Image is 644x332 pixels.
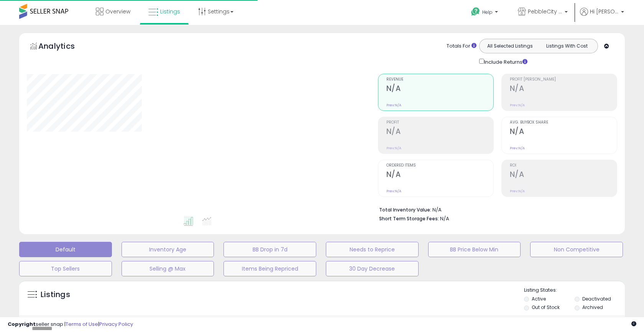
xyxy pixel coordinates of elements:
[379,205,611,214] li: N/A
[160,8,180,15] span: Listings
[538,41,595,51] button: Listings With Cost
[19,242,112,257] button: Default
[386,127,493,137] h2: N/A
[528,8,562,15] span: PebbleCity Store
[122,261,214,276] button: Selling @ Max
[510,189,525,193] small: Prev: N/A
[481,41,539,51] button: All Selected Listings
[510,84,617,94] h2: N/A
[590,8,619,15] span: Hi [PERSON_NAME]
[386,78,493,82] span: Revenue
[510,146,525,150] small: Prev: N/A
[326,261,419,276] button: 30 Day Decrease
[447,43,476,50] div: Totals For
[8,320,36,328] strong: Copyright
[580,8,624,25] a: Hi [PERSON_NAME]
[530,242,623,257] button: Non Competitive
[386,121,493,125] span: Profit
[326,242,419,257] button: Needs to Reprice
[386,84,493,94] h2: N/A
[510,121,617,125] span: Avg. Buybox Share
[122,242,214,257] button: Inventory Age
[19,261,112,276] button: Top Sellers
[510,103,525,107] small: Prev: N/A
[465,1,506,25] a: Help
[379,206,431,213] b: Total Inventory Value:
[223,261,316,276] button: Items Being Repriced
[510,127,617,137] h2: N/A
[8,321,133,328] div: seller snap | |
[510,164,617,168] span: ROI
[386,103,401,107] small: Prev: N/A
[510,170,617,180] h2: N/A
[510,78,617,82] span: Profit [PERSON_NAME]
[386,164,493,168] span: Ordered Items
[482,9,493,15] span: Help
[473,57,537,66] div: Include Returns
[223,242,316,257] button: BB Drop in 7d
[428,242,521,257] button: BB Price Below Min
[386,189,401,193] small: Prev: N/A
[105,8,130,15] span: Overview
[471,7,480,17] i: Get Help
[386,146,401,150] small: Prev: N/A
[440,215,449,222] span: N/A
[38,41,90,53] h5: Analytics
[379,215,439,222] b: Short Term Storage Fees:
[386,170,493,180] h2: N/A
